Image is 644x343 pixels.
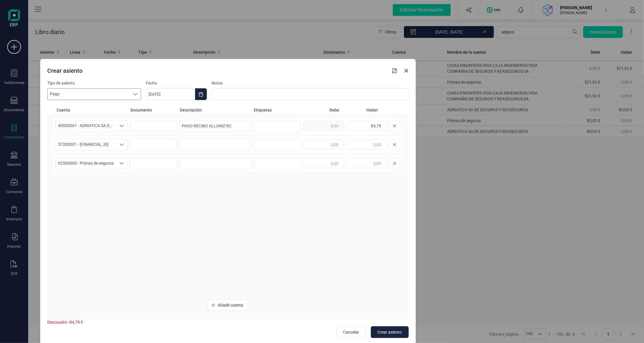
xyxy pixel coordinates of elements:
span: Descuadre: -84,79 € [47,320,83,325]
div: Seleccione una cuenta [116,120,127,131]
span: Pago [48,89,130,100]
button: Cancelar [337,326,366,338]
span: 40000061 - ADRIATICA SA DE SEGUROS Y REASEGUROS [56,120,116,131]
label: Tipo de asiento [47,80,141,86]
div: Crear asiento [45,64,390,75]
input: 0,00 [346,140,386,150]
span: 62500000 - Primas de seguros [56,158,116,169]
span: Documento [131,107,178,113]
input: 0,00 [346,158,386,168]
span: Descripción [180,107,251,113]
label: Fecha [146,80,207,86]
div: Seleccione una cuenta [116,139,127,150]
span: Añadir cuenta [218,302,243,308]
span: Debe [303,107,339,113]
input: 0,00 [303,140,344,150]
span: Crear asiento [378,329,402,335]
button: Crear asiento [371,326,409,338]
span: Haber [342,107,378,113]
button: Añadir cuenta [207,299,248,311]
div: Seleccione una cuenta [116,158,127,169]
span: Etiquetas [254,107,301,113]
span: Cancelar [343,329,359,335]
button: Choose Date [195,88,207,100]
span: Cuenta [57,107,128,113]
input: 0,00 [303,158,344,168]
label: Notas [212,80,409,86]
input: 0,00 [303,121,344,131]
span: 57200001 - [FINANCIAL_ID] [56,139,116,150]
input: 0,00 [346,121,386,131]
